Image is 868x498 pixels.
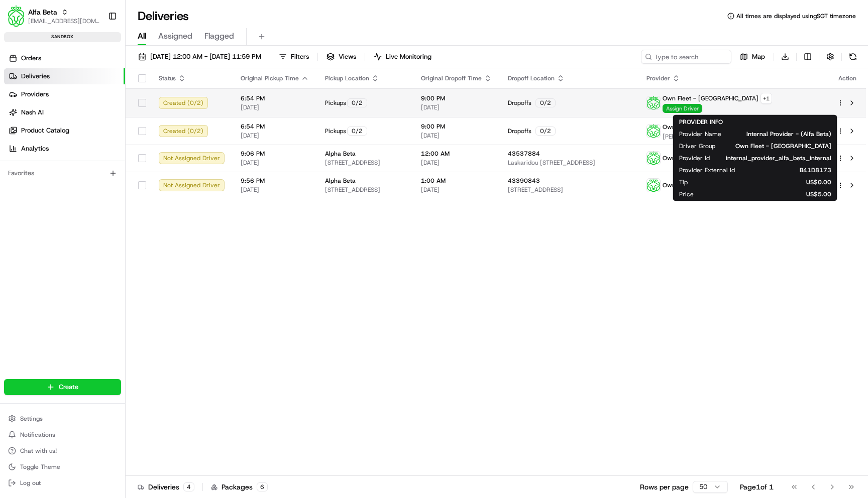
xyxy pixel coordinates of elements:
[183,482,194,491] div: 4
[508,186,631,194] span: [STREET_ADDRESS]
[138,8,189,24] h1: Deliveries
[704,178,831,186] span: US$0.00
[10,96,28,114] img: 1736555255976-a54dd68f-1ca7-489b-9aae-adbdc363a1c4
[95,146,161,156] span: API Documentation
[4,165,121,181] div: Favorites
[663,181,691,189] span: Own Fleet
[20,447,57,455] span: Chat with us!
[421,186,492,194] span: [DATE]
[26,65,166,75] input: Clear
[325,127,346,135] span: Pickups
[647,179,660,192] img: profile_dashrider_org_cQRpLQ.png
[737,130,831,138] span: Internal Provider - (Alfa Beta)
[241,74,299,82] span: Original Pickup Time
[158,30,192,42] span: Assigned
[679,178,688,186] span: Tip
[647,96,660,109] img: logo-poral_customization_screen-Ahold%20Delhaize%20(DO%20NOT%20TOUCH%20PLEASE,%20SET%20UP%20FOR%2...
[241,103,309,111] span: [DATE]
[4,86,125,102] a: Providers
[241,150,309,158] span: 9:06 PM
[421,74,482,82] span: Original Dropoff Time
[736,12,856,20] span: All times are displayed using SGT timezone
[241,177,309,185] span: 9:56 PM
[4,141,125,157] a: Analytics
[71,170,122,178] a: Powered byPylon
[647,125,660,138] img: logo-poral_customization_screen-Ahold%20Delhaize%20(DO%20NOT%20TOUCH%20PLEASE,%20SET%20UP%20FOR%2...
[4,444,121,458] button: Chat with us!
[241,159,309,167] span: [DATE]
[386,52,431,61] span: Live Monitoring
[4,4,104,28] button: Alfa BetaAlfa Beta[EMAIL_ADDRESS][DOMAIN_NAME]
[761,93,772,104] button: +1
[28,17,100,25] button: [EMAIL_ADDRESS][DOMAIN_NAME]
[85,147,93,155] div: 💻
[679,166,735,174] span: Provider External Id
[325,186,405,194] span: [STREET_ADDRESS]
[421,159,492,167] span: [DATE]
[339,52,356,61] span: Views
[647,152,660,165] img: profile_dashrider_org_cQRpLQ.png
[21,144,49,153] span: Analytics
[679,130,721,138] span: Provider Name
[421,103,492,111] span: [DATE]
[663,94,758,102] span: Own Fleet - [GEOGRAPHIC_DATA]
[508,74,555,82] span: Dropoff Location
[21,90,49,99] span: Providers
[59,383,78,392] span: Create
[421,132,492,140] span: [DATE]
[325,177,356,185] span: Alpha Beta
[663,133,772,141] span: [PERSON_NAME]
[4,104,125,120] a: Nash AI
[508,159,631,167] span: Laskaridou [STREET_ADDRESS]
[369,50,436,64] button: Live Monitoring
[322,50,361,64] button: Views
[28,7,57,17] button: Alfa Beta
[4,460,121,474] button: Toggle Theme
[663,104,702,113] span: Assign Driver
[8,6,24,27] img: Alfa Beta
[21,126,69,135] span: Product Catalog
[508,177,540,185] span: 43390843
[150,52,261,61] span: [DATE] 12:00 AM - [DATE] 11:59 PM
[751,166,831,174] span: B41D8173
[4,476,121,490] button: Log out
[20,146,77,156] span: Knowledge Base
[171,99,183,111] button: Start new chat
[291,52,309,61] span: Filters
[274,50,313,64] button: Filters
[710,190,831,198] span: US$5.00
[241,122,309,131] span: 6:54 PM
[846,50,860,64] button: Refresh
[241,186,309,194] span: [DATE]
[421,94,492,102] span: 9:00 PM
[21,54,41,63] span: Orders
[134,50,266,64] button: [DATE] 12:00 AM - [DATE] 11:59 PM
[20,463,60,471] span: Toggle Theme
[508,150,540,158] span: 43537884
[257,482,268,491] div: 6
[646,74,670,82] span: Provider
[21,108,44,117] span: Nash AI
[421,122,492,131] span: 9:00 PM
[20,479,41,487] span: Log out
[6,142,81,160] a: 📗Knowledge Base
[679,118,723,126] span: PROVIDER INFO
[508,127,531,135] span: Dropoffs
[204,30,234,42] span: Flagged
[837,74,858,82] div: Action
[726,154,831,162] span: internal_provider_alfa_beta_internal
[347,127,367,136] div: 0 / 2
[535,127,556,136] div: 0 / 2
[679,142,715,150] span: Driver Group
[735,50,770,64] button: Map
[34,106,127,114] div: We're available if you need us!
[10,40,183,56] p: Welcome 👋
[325,159,405,167] span: [STREET_ADDRESS]
[211,482,268,492] div: Packages
[508,99,531,107] span: Dropoffs
[325,99,346,107] span: Pickups
[10,147,18,155] div: 📗
[752,52,765,61] span: Map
